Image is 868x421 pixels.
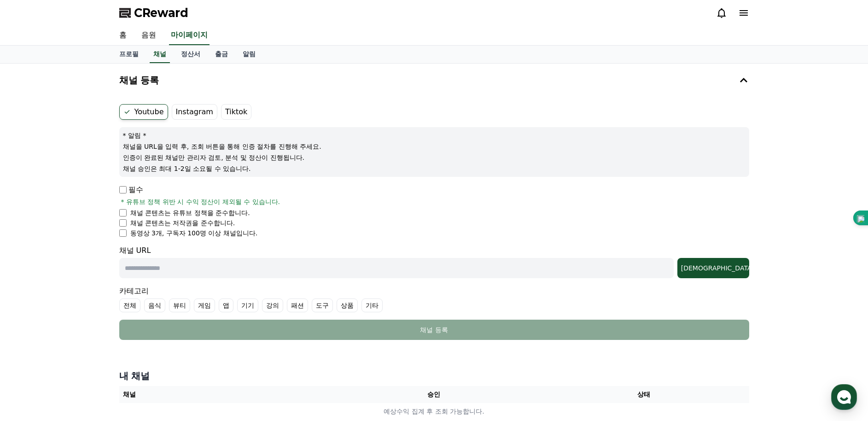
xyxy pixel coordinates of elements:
[337,298,358,312] label: 상품
[287,298,308,312] label: 패션
[681,263,746,273] div: [DEMOGRAPHIC_DATA]
[112,26,134,45] a: 홈
[144,298,165,312] label: 음식
[221,104,251,120] label: Tiktok
[130,218,235,228] p: 채널 콘텐츠는 저작권을 준수합니다.
[219,298,233,312] label: 앱
[119,320,749,340] button: 채널 등록
[169,26,210,45] a: 마이페이지
[677,258,749,278] button: [DEMOGRAPHIC_DATA]
[361,298,383,312] label: 기타
[130,228,258,238] p: 동영상 3개, 구독자 100명 이상 채널입니다.
[130,208,250,217] p: 채널 콘텐츠는 유튜브 정책을 준수합니다.
[119,104,168,120] label: Youtube
[262,298,283,312] label: 강의
[235,46,263,63] a: 알림
[172,104,217,120] label: Instagram
[29,306,35,313] span: 홈
[119,369,749,382] h4: 내 채널
[123,153,746,162] p: 인증이 완료된 채널만 관리자 검토, 분석 및 정산이 진행됩니다.
[112,46,146,63] a: 프로필
[123,164,746,173] p: 채널 승인은 최대 1-2일 소요될 수 있습니다.
[119,6,188,20] a: CReward
[61,292,119,315] a: 대화
[84,306,95,314] span: 대화
[119,386,329,403] th: 채널
[312,298,333,312] label: 도구
[3,292,61,315] a: 홈
[138,325,731,334] div: 채널 등록
[119,298,140,312] label: 전체
[123,142,746,151] p: 채널을 URL을 입력 후, 조회 버튼을 통해 인증 절차를 진행해 주세요.
[134,26,163,45] a: 음원
[208,46,235,63] a: 출금
[169,298,190,312] label: 뷰티
[119,403,749,420] td: 예상수익 집계 후 조회 가능합니다.
[119,292,177,315] a: 설정
[119,286,749,312] div: 카테고리
[121,197,280,206] span: * 유튜브 정책 위반 시 수익 정산이 제외될 수 있습니다.
[194,298,215,312] label: 게임
[150,46,170,63] a: 채널
[116,67,753,93] button: 채널 등록
[119,245,749,278] div: 채널 URL
[539,386,749,403] th: 상태
[329,386,539,403] th: 승인
[119,184,143,195] p: 필수
[119,75,159,85] h4: 채널 등록
[142,306,153,313] span: 설정
[134,6,188,20] span: CReward
[174,46,208,63] a: 정산서
[237,298,258,312] label: 기기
